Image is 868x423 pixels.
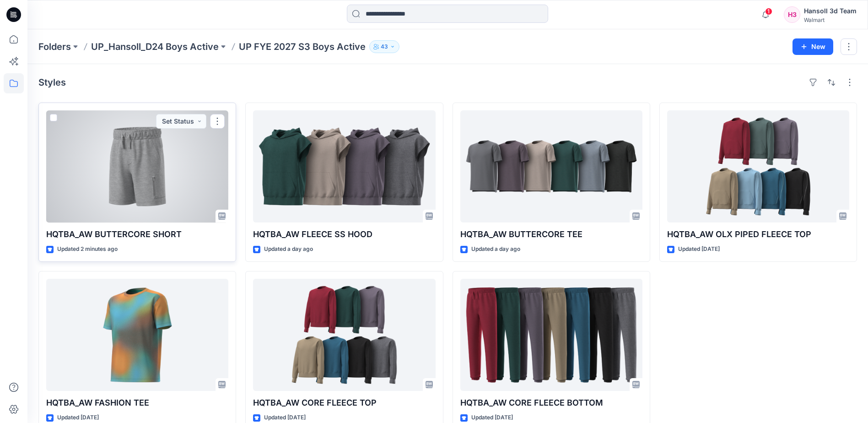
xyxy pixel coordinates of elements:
[793,38,833,55] button: New
[46,396,228,409] p: HQTBA_AW FASHION TEE
[239,40,366,53] p: UP FYE 2027 S3 Boys Active
[369,40,399,53] button: 43
[460,396,642,409] p: HQTBA_AW CORE FLEECE BOTTOM
[46,110,228,222] a: HQTBA_AW BUTTERCORE SHORT
[91,40,219,53] a: UP_Hansoll_D24 Boys Active
[471,413,513,423] p: Updated [DATE]
[57,413,99,423] p: Updated [DATE]
[253,279,435,391] a: HQTBA_AW CORE FLEECE TOP
[460,228,642,241] p: HQTBA_AW BUTTERCORE TEE
[471,244,520,254] p: Updated a day ago
[253,110,435,222] a: HQTBA_AW FLEECE SS HOOD
[667,110,849,222] a: HQTBA_AW OLX PIPED FLEECE TOP
[381,42,388,52] p: 43
[784,6,800,23] div: H3
[38,77,66,88] h4: Styles
[253,228,435,241] p: HQTBA_AW FLEECE SS HOOD
[264,244,313,254] p: Updated a day ago
[678,244,720,254] p: Updated [DATE]
[460,279,642,391] a: HQTBA_AW CORE FLEECE BOTTOM
[460,110,642,222] a: HQTBA_AW BUTTERCORE TEE
[253,396,435,409] p: HQTBA_AW CORE FLEECE TOP
[38,40,71,53] a: Folders
[46,228,228,241] p: HQTBA_AW BUTTERCORE SHORT
[804,16,857,23] div: Walmart
[804,5,857,16] div: Hansoll 3d Team
[667,228,849,241] p: HQTBA_AW OLX PIPED FLEECE TOP
[264,413,306,423] p: Updated [DATE]
[46,279,228,391] a: HQTBA_AW FASHION TEE
[57,244,118,254] p: Updated 2 minutes ago
[765,8,772,15] span: 1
